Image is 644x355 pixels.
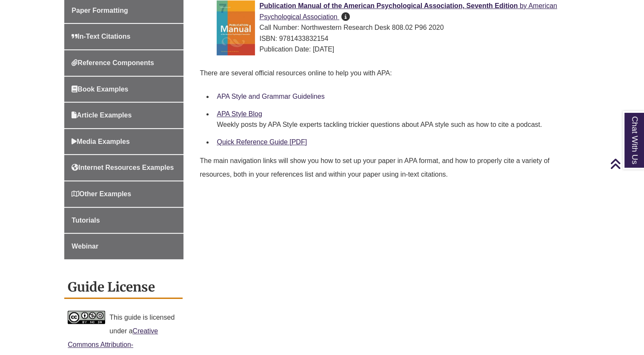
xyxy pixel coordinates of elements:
div: Publication Date: [DATE] [217,44,572,55]
a: Tutorials [64,208,183,233]
a: Back to Top [610,158,642,169]
span: Book Examples [72,86,128,93]
a: Reference Components [64,50,183,76]
a: Book Examples [64,77,183,102]
span: Media Examples [72,138,130,145]
a: APA Style Blog [217,110,262,117]
p: There are several official resources online to help you with APA: [200,63,576,83]
a: Quick Reference Guide [PDF] [217,138,307,146]
span: Paper Formatting [72,7,128,14]
span: In-Text Citations [72,33,130,40]
span: Article Examples [72,112,132,119]
div: Weekly posts by APA Style experts tackling trickier questions about APA style such as how to cite... [217,120,572,130]
span: Publication Manual of the American Psychological Association, Seventh Edition [259,2,518,9]
a: In-Text Citations [64,24,183,49]
span: American Psychological Association [259,2,557,20]
img: Creative Commons License [68,311,105,324]
a: Publication Manual of the American Psychological Association, Seventh Edition by American Psychol... [259,2,557,20]
a: Webinar [64,234,183,259]
h2: Guide License [64,276,183,299]
div: ISBN: 9781433832154 [217,33,572,44]
a: Article Examples [64,103,183,128]
span: by [520,2,527,9]
span: Tutorials [72,217,100,224]
span: Reference Components [72,59,154,66]
div: Call Number: Northwestern Research Desk 808.02 P96 2020 [217,22,572,33]
span: Internet Resources Examples [72,164,174,171]
a: Media Examples [64,129,183,155]
p: The main navigation links will show you how to set up your paper in APA format, and how to proper... [200,151,576,185]
a: Internet Resources Examples [64,155,183,180]
a: APA Style and Grammar Guidelines [217,93,324,100]
a: Other Examples [64,181,183,207]
span: Webinar [72,243,98,250]
span: Other Examples [72,190,131,198]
